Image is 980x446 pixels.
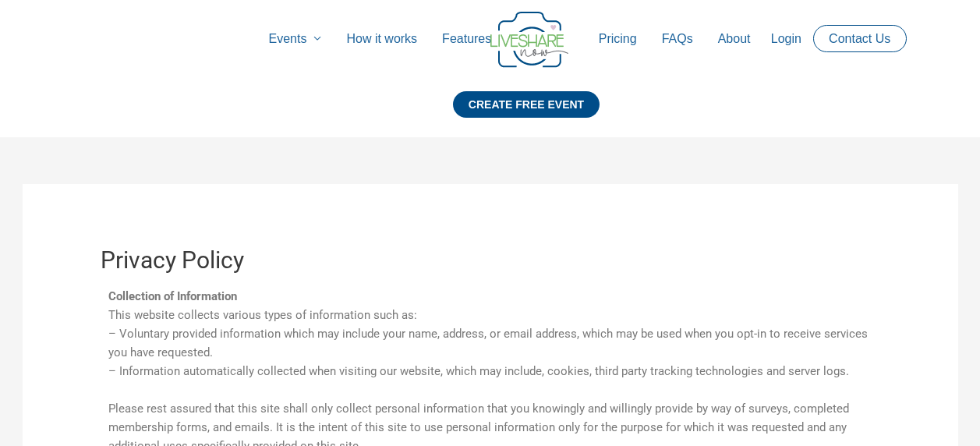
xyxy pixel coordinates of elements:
a: FAQs [649,14,706,64]
nav: Site Navigation [27,14,953,64]
a: Contact Us [816,26,903,51]
a: Events [256,14,334,64]
strong: Collection of Information [108,289,237,303]
a: How it works [334,14,430,64]
a: CREATE FREE EVENT [453,91,600,137]
a: Login [759,14,814,64]
h1: Privacy Policy [101,246,880,274]
p: This website collects various types of information such as: – Voluntary provided information whic... [108,287,872,381]
a: Pricing [586,14,649,64]
a: About [706,14,763,64]
a: Features [430,14,504,64]
img: Group 14 | Live Photo Slideshow for Events | Create Free Events Album for Any Occasion [490,12,568,68]
div: CREATE FREE EVENT [453,91,600,118]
